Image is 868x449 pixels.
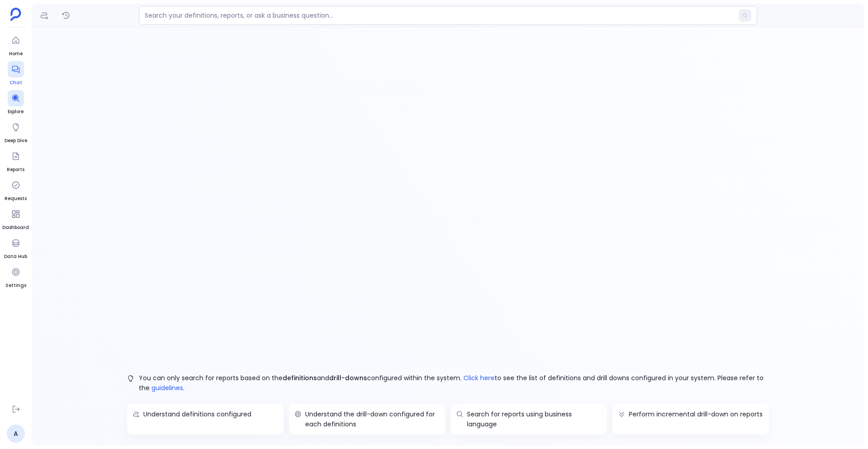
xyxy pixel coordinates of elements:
p: Search for reports using business language [467,409,602,429]
span: Click here [463,373,495,383]
span: Chat [8,79,24,86]
span: Deep Dive [5,137,27,144]
a: guidelines [151,383,183,392]
span: Home [8,50,24,57]
a: Explore [8,90,24,115]
a: Reports [7,148,24,173]
span: Settings [5,282,26,289]
span: Requests [5,195,27,202]
a: Home [8,32,24,57]
span: drill-downs [329,373,367,382]
button: Reports History [59,8,73,23]
a: Data Hub [4,235,27,260]
a: Dashboard [2,206,29,231]
a: Requests [5,177,27,202]
span: Explore [8,108,24,115]
a: Chat [8,61,24,86]
span: definitions [283,373,317,382]
a: Deep Dive [5,119,27,144]
p: Understand definitions configured [143,409,278,419]
span: Data Hub [4,253,27,260]
button: Definitions [37,8,52,23]
span: Dashboard [2,224,29,231]
p: Understand the drill-down configured for each definitions [305,409,440,429]
input: Search your definitions, reports, or ask a business question... [145,11,733,20]
p: You can only search for reports based on the and configured within the system. to see the list of... [139,373,769,393]
p: Perform incremental drill-down on reports [629,409,764,419]
span: Reports [7,166,24,173]
a: Settings [5,264,26,289]
img: petavue logo [10,8,21,21]
a: A [7,425,25,443]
